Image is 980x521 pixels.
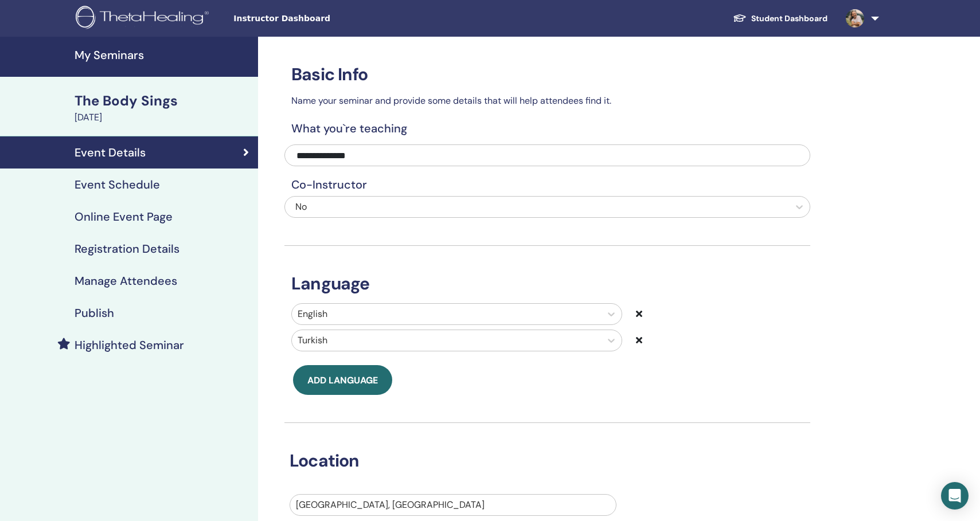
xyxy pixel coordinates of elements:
[75,242,179,256] h4: Registration Details
[76,6,213,32] img: logo.png
[284,178,810,191] h4: Co-Instructor
[75,48,251,62] h4: My Seminars
[233,13,405,25] span: Instructor Dashboard
[846,9,864,28] img: default.jpg
[75,306,114,320] h4: Publish
[293,365,392,395] button: Add language
[284,94,810,108] p: Name your seminar and provide some details that will help attendees find it.
[283,451,795,471] h3: Location
[68,91,258,124] a: The Body Sings[DATE]
[75,274,177,288] h4: Manage Attendees
[75,111,251,124] div: [DATE]
[75,338,184,352] h4: Highlighted Seminar
[295,201,307,213] span: No
[284,122,810,135] h4: What you`re teaching
[75,210,173,224] h4: Online Event Page
[75,91,251,111] div: The Body Sings
[733,13,747,23] img: graduation-cap-white.svg
[284,64,810,85] h3: Basic Info
[75,146,146,159] h4: Event Details
[307,374,378,386] span: Add language
[724,8,837,29] a: Student Dashboard
[284,273,810,294] h3: Language
[941,482,969,510] div: Open Intercom Messenger
[75,178,160,191] h4: Event Schedule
